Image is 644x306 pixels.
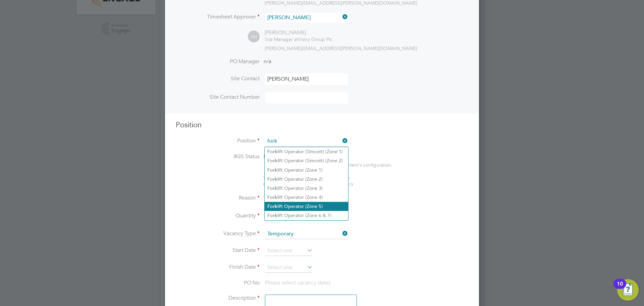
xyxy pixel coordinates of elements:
span: [PERSON_NAME][EMAIL_ADDRESS][PERSON_NAME][DOMAIN_NAME] [265,45,417,51]
b: Fork [267,158,277,164]
h3: Position [176,120,468,130]
label: Start Date [176,247,260,254]
li: lift Operator (Zone 2) [265,175,348,184]
label: Quantity [176,212,260,219]
input: Select one [265,229,348,239]
label: Position [176,137,260,144]
label: Site Contact [176,75,260,82]
div: [PERSON_NAME] [265,29,332,36]
b: Fork [267,176,277,182]
b: Fork [267,194,277,200]
div: Vistry Group Plc [265,36,332,42]
input: Select one [265,246,313,256]
label: Finish Date [176,264,260,271]
label: Description [176,295,260,302]
span: The status determination for this position can be updated after creating the vacancy [263,175,354,187]
div: 10 [617,284,623,293]
label: Reason [176,194,260,202]
span: Site Manager at [265,36,298,42]
li: lift Operator (Zone 1) [265,166,348,175]
label: Vacancy Type [176,230,260,237]
li: lift Operator (Zone 3) [265,184,348,193]
label: IR35 Status [176,153,260,160]
label: PO Manager [176,58,260,65]
b: Fork [267,213,277,218]
span: CH [248,31,260,43]
li: lift Operator (Zone 5) [265,202,348,211]
span: Please select vacancy dates [265,279,331,286]
input: Search for... [265,13,348,23]
b: Fork [267,204,277,209]
div: This feature can be enabled under this client's configuration. [264,160,392,168]
li: lift Operator (Simcott) (Zone 1) [265,147,348,156]
b: Fork [267,185,277,191]
li: lift Operator (Zone 6 & 7) [265,211,348,220]
label: PO No [176,279,260,287]
label: Timesheet Approver [176,13,260,20]
button: Open Resource Center, 10 new notifications [617,279,639,301]
label: Site Contact Number [176,94,260,101]
li: lift Operator (Zone 4) [265,193,348,202]
b: Fork [267,149,277,155]
li: lift Operator (Simcott) (Zone 2) [265,156,348,165]
input: Search for... [265,136,348,146]
input: Select one [265,263,313,273]
b: Fork [267,167,277,173]
span: n/a [264,58,271,65]
span: Disabled for this client. [264,153,318,160]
